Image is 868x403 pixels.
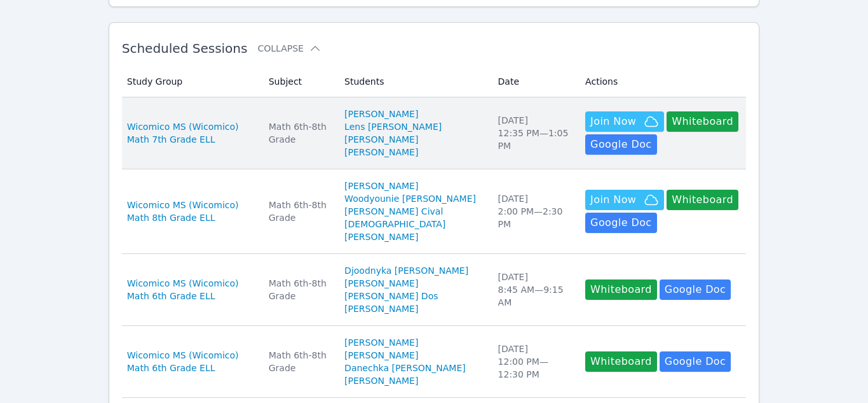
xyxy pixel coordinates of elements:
[585,213,656,233] a: Google Doc
[337,66,490,97] th: Students
[667,190,738,210] button: Whiteboard
[344,108,418,120] a: [PERSON_NAME]
[491,66,578,97] th: Date
[344,192,476,205] a: Woodyounie [PERSON_NAME]
[269,120,329,146] div: Math 6th-8th Grade
[344,120,442,133] a: Lens [PERSON_NAME]
[122,254,747,326] tr: Wicomico MS (Wicomico) Math 6th Grade ELLMath 6th-8th GradeDjoodnyka [PERSON_NAME][PERSON_NAME][P...
[498,343,571,381] div: [DATE] 12:00 PM — 12:30 PM
[122,66,261,97] th: Study Group
[585,190,664,210] button: Join Now
[344,362,466,374] a: Danechka [PERSON_NAME]
[127,349,254,374] a: Wicomico MS (Wicomico) Math 6th Grade ELL
[585,279,657,300] button: Whiteboard
[498,114,571,152] div: [DATE] 12:35 PM — 1:05 PM
[660,279,731,300] a: Google Doc
[585,111,664,132] button: Join Now
[127,199,254,224] a: Wicomico MS (Wicomico) Math 8th Grade ELL
[122,41,248,56] span: Scheduled Sessions
[344,277,418,290] a: [PERSON_NAME]
[590,192,636,208] span: Join Now
[344,336,418,349] a: [PERSON_NAME]
[498,271,571,309] div: [DATE] 8:45 AM — 9:15 AM
[660,351,731,372] a: Google Doc
[344,349,418,362] a: [PERSON_NAME]
[269,277,329,302] div: Math 6th-8th Grade
[344,133,418,146] a: [PERSON_NAME]
[344,264,468,277] a: Djoodnyka [PERSON_NAME]
[344,180,418,192] a: [PERSON_NAME]
[585,134,656,155] a: Google Doc
[585,351,657,372] button: Whiteboard
[344,205,443,218] a: [PERSON_NAME] Cival
[269,199,329,224] div: Math 6th-8th Grade
[667,111,738,132] button: Whiteboard
[127,277,254,302] a: Wicomico MS (Wicomico) Math 6th Grade ELL
[269,349,329,374] div: Math 6th-8th Grade
[122,97,747,169] tr: Wicomico MS (Wicomico) Math 7th Grade ELLMath 6th-8th Grade[PERSON_NAME]Lens [PERSON_NAME][PERSON...
[122,326,747,398] tr: Wicomico MS (Wicomico) Math 6th Grade ELLMath 6th-8th Grade[PERSON_NAME][PERSON_NAME]Danechka [PE...
[590,114,636,129] span: Join Now
[257,42,321,55] button: Collapse
[344,146,418,159] a: [PERSON_NAME]
[344,290,482,315] a: [PERSON_NAME] Dos [PERSON_NAME]
[498,192,571,230] div: [DATE] 2:00 PM — 2:30 PM
[122,169,747,254] tr: Wicomico MS (Wicomico) Math 8th Grade ELLMath 6th-8th Grade[PERSON_NAME]Woodyounie [PERSON_NAME][...
[261,66,337,97] th: Subject
[578,66,746,97] th: Actions
[344,218,482,243] a: [DEMOGRAPHIC_DATA][PERSON_NAME]
[344,374,418,387] a: [PERSON_NAME]
[127,120,254,146] a: Wicomico MS (Wicomico) Math 7th Grade ELL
